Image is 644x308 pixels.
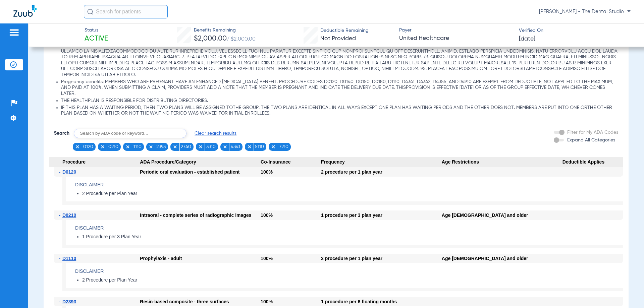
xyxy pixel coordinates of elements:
[61,105,618,117] li: IF THIS PLAN HAS A WAITING PERIOD, THEN TWO PLANS WILL BE ASSIGNED TOTHE GROUP. THE TWO PLANS ARE...
[519,27,633,34] span: Verified On
[442,210,562,220] div: Age [DEMOGRAPHIC_DATA] and older
[321,210,442,220] div: 1 procedure per 3 plan year
[140,167,261,177] div: Periodic oral evaluation - established patient
[149,144,153,149] img: x.svg
[567,138,615,142] span: Expand All Categories
[279,143,288,150] span: 7210
[61,79,618,97] li: Pregnancy benefits: MEMBERS WHO ARE PREGNANT HAVE AN ENHANCED [MEDICAL_DATA] BENEFIT. PROCEDURE C...
[539,8,631,15] span: [PERSON_NAME] - The Dental Studio
[59,254,62,263] span: -
[231,143,240,150] span: 4341
[140,210,261,220] div: Intraoral - complete series of radiographic images
[261,254,321,263] div: 100%
[321,167,442,177] div: 2 procedure per 1 plan year
[62,169,76,175] span: D0120
[59,210,62,220] span: -
[321,297,442,306] div: 1 procedure per 6 floating months
[87,9,93,15] img: Search Icon
[519,35,535,43] span: [DATE]
[62,212,76,218] span: D0210
[195,130,236,137] span: Clear search results
[321,157,442,168] span: Frequency
[83,143,93,150] span: 0120
[75,181,623,188] h4: Disclaimer
[156,143,166,150] span: 2393
[9,28,19,37] img: hamburger-icon
[261,167,321,177] div: 100%
[399,34,513,43] span: United Healthcare
[82,191,623,197] li: 2 Procedure per Plan Year
[320,27,369,34] span: Deductible Remaining
[100,144,105,149] img: x.svg
[442,157,562,168] span: Age Restrictions
[223,144,227,149] img: x.svg
[13,5,37,17] img: Zuub Logo
[181,143,191,150] span: 2740
[140,157,261,168] span: ADA Procedure/Category
[227,37,256,42] span: / $2,000.00
[261,297,321,306] div: 100%
[173,144,177,149] img: x.svg
[62,256,76,261] span: D1110
[133,143,142,150] span: 1110
[399,27,513,34] span: Payer
[125,144,130,149] img: x.svg
[320,36,356,42] span: Not Provided
[321,254,442,263] div: 2 procedure per 1 plan year
[610,276,644,308] iframe: Chat Widget
[247,144,252,149] img: x.svg
[206,143,216,150] span: 3310
[198,144,203,149] img: x.svg
[261,157,321,168] span: Co-Insurance
[261,210,321,220] div: 100%
[61,98,618,104] li: THE HEALTHPLAN IS RESPONSIBLE FOR DISTRIBUTING DIRECTORIES.
[194,27,256,34] span: Benefits Remaining
[108,143,118,150] span: 0210
[49,157,140,168] span: Procedure
[54,130,69,137] span: Search
[271,144,276,149] img: x.svg
[61,19,618,78] li: 1. LOREMI DOLORSIT AMET CON ADI ELITSEDDO. 6. EIUSMODTEMPORIN UTLABOR ETDOLORE MAGNAAL. 1. ENI AD...
[59,167,62,177] span: -
[75,268,623,275] h4: Disclaimer
[85,34,108,44] span: Active
[82,277,623,283] li: 2 Procedure per Plan Year
[85,27,108,34] span: Status
[59,297,62,306] span: -
[75,144,80,149] img: x.svg
[566,129,618,136] label: Filter for My ADA Codes
[84,5,168,18] input: Search for patients
[140,254,261,263] div: Prophylaxis - adult
[442,254,562,263] div: Age [DEMOGRAPHIC_DATA] and older
[562,157,623,168] span: Deductible Applies
[194,35,227,42] span: $2,000.00
[140,297,261,306] div: Resin-based composite - three surfaces
[74,129,186,138] input: Search by ADA code or keyword…
[82,234,623,240] li: 1 Procedure per 3 Plan Year
[75,225,623,232] h4: Disclaimer
[255,143,264,150] span: 5110
[62,299,76,304] span: D2393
